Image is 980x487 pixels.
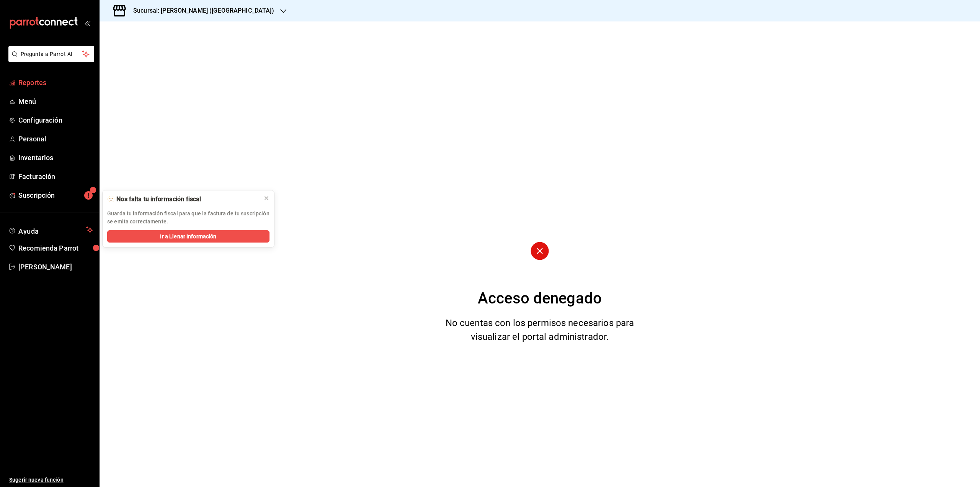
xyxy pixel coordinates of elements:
span: Personal [18,134,93,144]
span: Pregunta a Parrot AI [21,50,82,58]
span: [PERSON_NAME] [18,262,93,272]
h3: Sucursal: [PERSON_NAME] ([GEOGRAPHIC_DATA]) [127,6,274,15]
span: Configuración [18,115,93,125]
span: Ayuda [18,225,83,234]
span: Recomienda Parrot [18,243,93,253]
p: Guarda tu información fiscal para que la factura de tu suscripción se emita correctamente. [107,210,269,226]
button: Ir a Llenar Información [107,230,269,243]
div: Acceso denegado [478,287,602,310]
span: Facturación [18,171,93,182]
span: Menú [18,96,93,107]
button: open_drawer_menu [84,20,90,26]
div: 🫥 Nos falta tu información fiscal [107,195,257,203]
span: Reportes [18,77,93,88]
div: No cuentas con los permisos necesarios para visualizar el portal administrador. [436,316,644,344]
span: Inventarios [18,152,93,163]
button: Pregunta a Parrot AI [8,46,94,62]
span: Sugerir nueva función [9,476,93,484]
span: Ir a Llenar Información [160,233,216,241]
a: Pregunta a Parrot AI [5,56,94,64]
span: Suscripción [18,190,93,200]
